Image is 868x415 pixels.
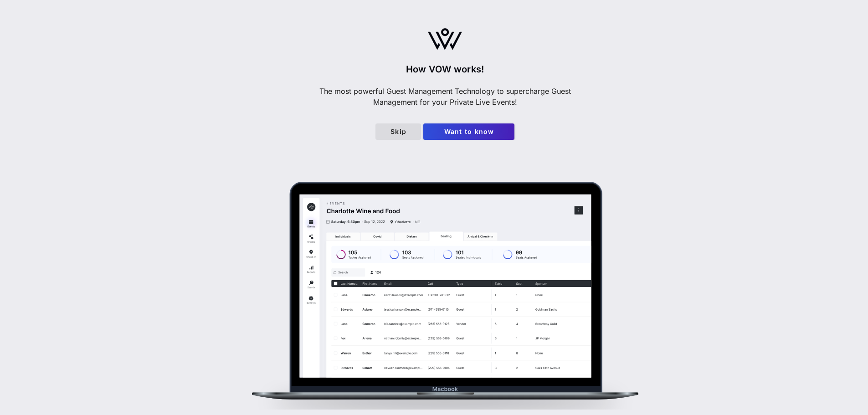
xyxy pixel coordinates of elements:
span: Skip [383,128,414,135]
p: How VOW works! [308,60,582,78]
img: logo.svg [428,28,462,50]
span: Want to know [431,128,507,135]
p: The most powerful Guest Management Technology to supercharge Guest Management for your Private Li... [308,86,582,108]
a: Skip [375,123,421,140]
button: Want to know [423,123,514,140]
